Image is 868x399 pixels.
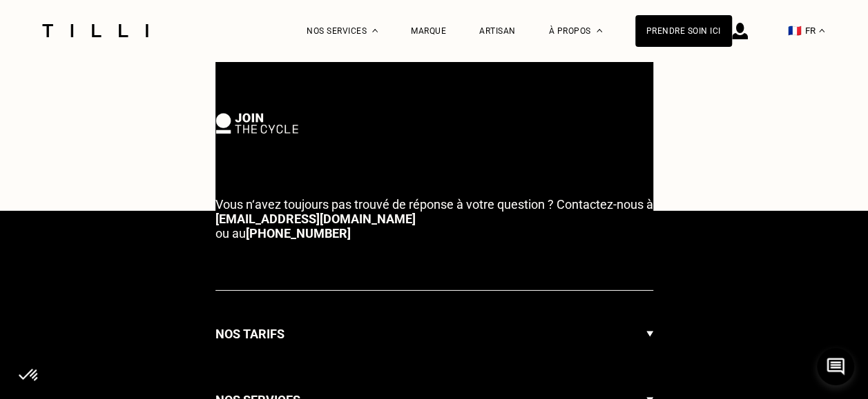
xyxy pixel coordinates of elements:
a: Prendre soin ici [635,15,732,47]
a: [EMAIL_ADDRESS][DOMAIN_NAME] [215,212,416,226]
img: logo Join The Cycle [215,113,298,134]
img: icône connexion [732,23,748,39]
img: Menu déroulant [372,29,378,32]
a: Artisan [479,26,516,36]
span: 🇫🇷 [788,24,802,37]
a: Marque [411,26,446,36]
img: menu déroulant [819,29,824,32]
img: Logo du service de couturière Tilli [37,24,153,37]
span: Vous n‘avez toujours pas trouvé de réponse à votre question ? Contactez-nous à [215,197,653,212]
img: Menu déroulant à propos [597,29,602,32]
a: [PHONE_NUMBER] [246,226,351,241]
img: Flèche menu déroulant [646,311,653,357]
h3: Nos tarifs [215,324,284,345]
p: ou au [215,197,653,241]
